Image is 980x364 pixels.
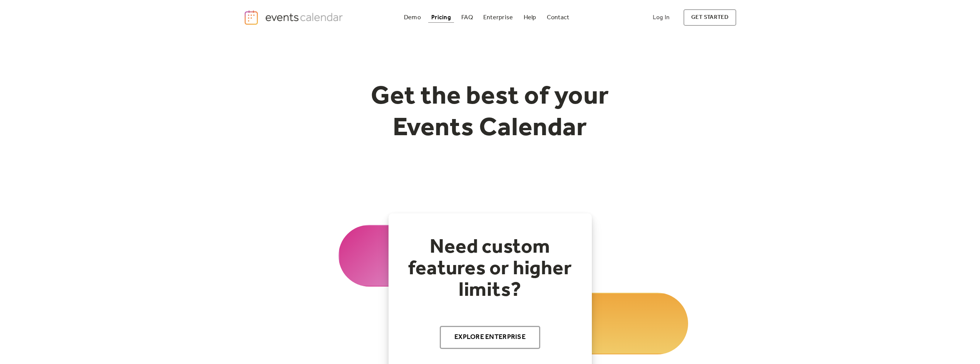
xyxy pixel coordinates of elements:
[428,12,454,23] a: Pricing
[524,15,536,20] div: Help
[480,12,516,23] a: Enterprise
[547,15,570,20] div: Contact
[483,15,513,20] div: Enterprise
[521,12,539,23] a: Help
[458,12,476,23] a: FAQ
[401,12,424,23] a: Demo
[683,9,736,26] a: get started
[404,15,421,20] div: Demo
[544,12,573,23] a: Contact
[431,15,451,20] div: Pricing
[461,15,473,20] div: FAQ
[404,237,576,301] h2: Need custom features or higher limits?
[645,9,677,26] a: Log In
[440,326,540,349] a: Explore Enterprise
[342,81,638,144] h1: Get the best of your Events Calendar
